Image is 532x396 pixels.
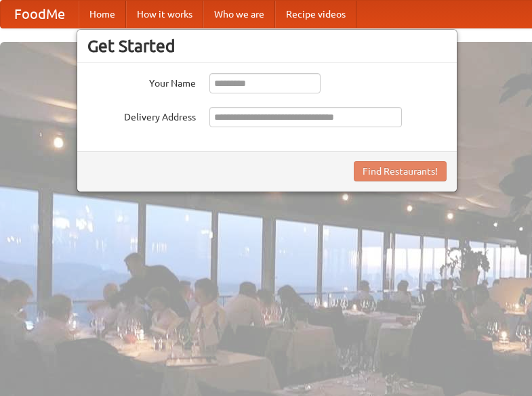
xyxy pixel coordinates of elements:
[126,1,203,28] a: How it works
[79,1,126,28] a: Home
[203,1,275,28] a: Who we are
[87,73,196,90] label: Your Name
[1,1,79,28] a: FoodMe
[87,107,196,124] label: Delivery Address
[87,36,447,56] h3: Get Started
[354,161,447,181] button: Find Restaurants!
[275,1,356,28] a: Recipe videos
